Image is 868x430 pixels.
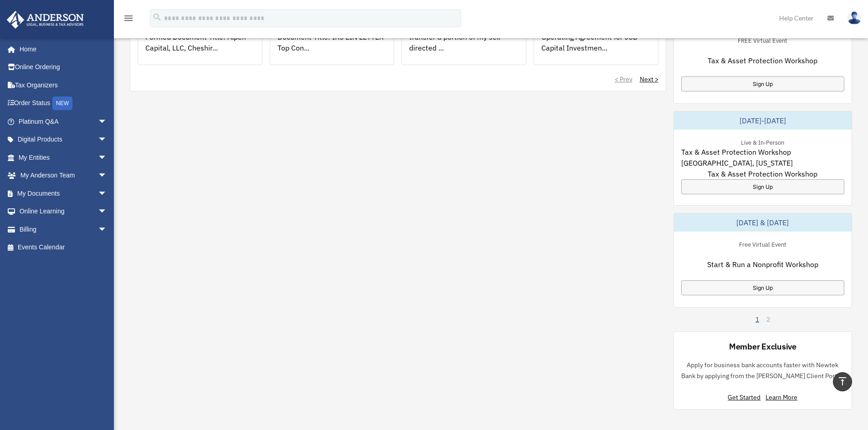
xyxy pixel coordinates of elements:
a: 1 [755,315,759,324]
a: menu [123,16,134,24]
div: Free Virtual Event [732,239,794,248]
a: vertical_align_top [833,372,852,391]
div: [DATE]-[DATE] [674,111,852,130]
span: arrow_drop_down [98,131,116,149]
span: arrow_drop_down [98,202,116,221]
div: FREE Virtual Event [730,35,795,45]
div: Member Exclusive [729,341,796,352]
a: Next > [640,75,658,84]
span: arrow_drop_down [98,220,116,239]
a: Digital Productsarrow_drop_down [6,131,121,149]
p: Apply for business bank accounts faster with Newtek Bank by applying from the [PERSON_NAME] Clien... [681,359,844,382]
a: Platinum Q&Aarrow_drop_down [6,112,121,131]
div: [DATE] & [DATE] [674,213,852,232]
span: Tax & Asset Protection Workshop [GEOGRAPHIC_DATA], [US_STATE] [681,147,844,168]
span: Start & Run a Nonprofit Workshop [707,259,818,270]
span: Tax & Asset Protection Workshop [708,168,817,179]
a: Home [6,40,116,58]
div: Live & In-Person [734,137,791,147]
i: menu [123,13,134,24]
a: My Anderson Teamarrow_drop_down [6,167,121,185]
a: My Entitiesarrow_drop_down [6,148,121,167]
a: Online Learningarrow_drop_down [6,202,121,221]
span: Tax & Asset Protection Workshop [708,55,817,66]
span: arrow_drop_down [98,184,116,203]
div: NEW [52,96,72,110]
a: Learn More [765,393,797,401]
img: Anderson Advisors Platinum Portal [4,11,87,29]
span: arrow_drop_down [98,167,116,185]
span: arrow_drop_down [98,148,116,167]
a: Sign Up [681,280,844,295]
a: Order StatusNEW [6,94,121,113]
i: search [152,12,162,22]
img: User Pic [847,11,861,25]
a: Sign Up [681,179,844,194]
a: Get Started [728,393,764,401]
a: My Documentsarrow_drop_down [6,184,121,202]
i: vertical_align_top [837,376,848,387]
a: Events Calendar [6,238,121,257]
span: arrow_drop_down [98,112,116,131]
a: Sign Up [681,76,844,91]
a: Billingarrow_drop_down [6,220,121,238]
a: Online Ordering [6,58,121,76]
a: Tax Organizers [6,76,121,94]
